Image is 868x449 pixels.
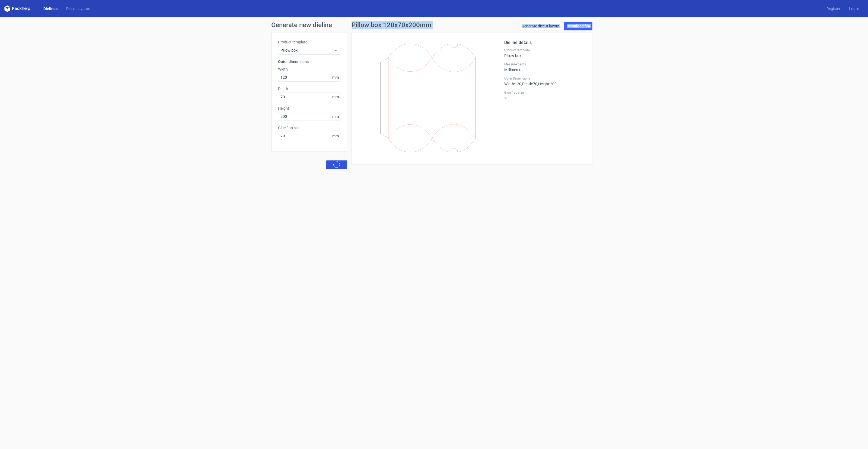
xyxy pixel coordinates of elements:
span: Pillow box [280,48,334,53]
a: Register [822,6,845,11]
label: Glue flap size [504,90,586,95]
a: Dielines [39,6,62,11]
div: 20 [504,90,586,100]
span: , Height : 200 [537,82,557,86]
span: , Depth : 70 [521,82,537,86]
label: Product template [278,39,340,45]
a: Log in [845,6,864,11]
label: Width [278,67,340,72]
label: Measurements [504,62,586,67]
h1: Pillow box 120x70x200mm [352,22,431,28]
span: mm [331,132,340,140]
span: mm [331,112,340,121]
label: Depth [278,86,340,91]
span: mm [331,93,340,101]
span: Width : 120 [504,82,521,86]
h2: Dieline details [504,39,586,46]
a: Download file [564,22,592,30]
h3: Outer dimensions [278,59,340,64]
label: Outer Dimensions [504,76,586,81]
div: Millimeters [504,62,586,72]
div: Pillow box [504,48,586,58]
span: mm [331,73,340,81]
h1: Generate new dieline [271,22,597,28]
a: Diecut layouts [62,6,94,11]
label: Height [278,106,340,111]
label: Glue flap size [278,125,340,131]
a: Generate diecut layout [519,22,562,30]
label: Product template [504,48,586,52]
